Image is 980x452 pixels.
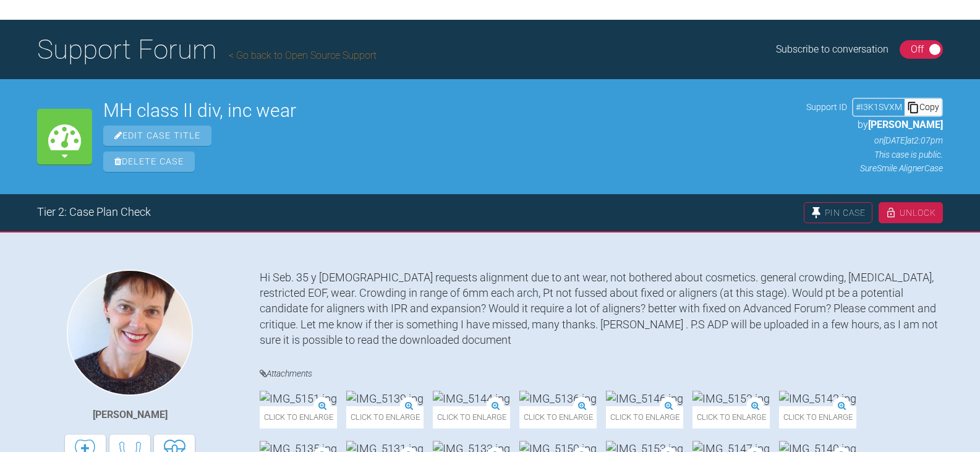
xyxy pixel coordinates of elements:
img: IMG_5144.jpg [433,391,510,406]
span: Click to enlarge [346,406,424,428]
p: by [806,117,943,133]
img: pin.fff216dc.svg [811,207,822,218]
span: Click to enlarge [519,406,597,428]
a: Go back to Open Source Support [229,49,377,61]
div: Off [911,41,924,58]
h2: MH class II div, inc wear [103,101,795,120]
p: This case is public. [806,148,943,161]
span: Edit Case Title [103,126,211,146]
div: Pin Case [804,202,872,223]
div: Tier 2: Case Plan Check [37,203,151,221]
img: IMG_5146.jpg [606,391,683,406]
span: Click to enlarge [692,406,770,428]
span: Click to enlarge [606,406,683,428]
div: Unlock [879,202,943,223]
h1: Support Forum [37,28,377,71]
img: IMG_5139.jpg [346,391,424,406]
img: IMG_5151.jpg [260,391,337,406]
img: Kirsten Andersen [67,270,193,396]
img: unlock.cc94ed01.svg [885,207,897,218]
div: Copy [905,99,942,115]
img: IMG_5136.jpg [519,391,597,406]
span: Click to enlarge [260,406,337,428]
span: Delete Case [103,151,195,172]
span: [PERSON_NAME] [868,119,943,130]
h4: Attachments [260,366,943,382]
p: SureSmile Aligner Case [806,161,943,175]
img: IMG_5152.jpg [692,391,770,406]
div: [PERSON_NAME] [93,407,168,423]
div: Subscribe to conversation [776,41,888,58]
img: IMG_5142.jpg [779,391,856,406]
span: Click to enlarge [779,406,856,428]
span: Click to enlarge [433,406,510,428]
div: Hi Seb. 35 y [DEMOGRAPHIC_DATA] requests alignment due to ant wear, not bothered about cosmetics.... [260,270,943,348]
div: # I3K1SVXM [853,100,905,114]
p: on [DATE] at 2:07pm [806,134,943,147]
span: Support ID [806,100,847,114]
